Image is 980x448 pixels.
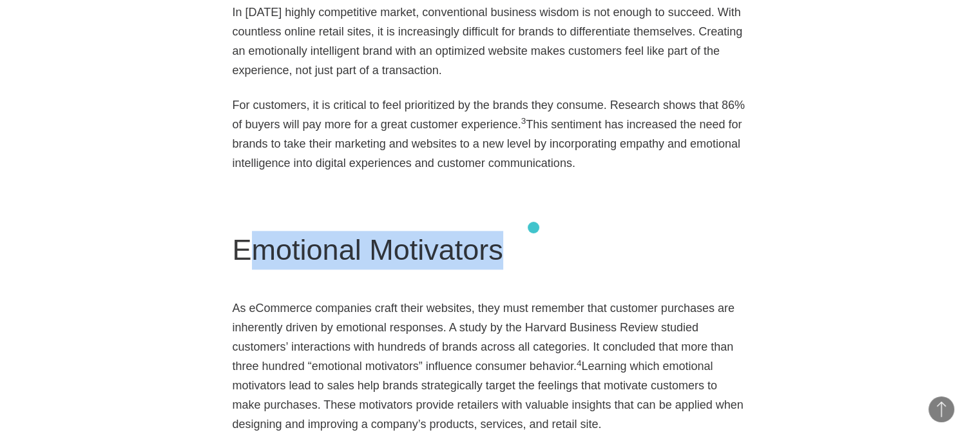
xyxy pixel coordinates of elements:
[577,358,582,368] sup: 4
[233,231,748,269] h2: Emotional Motivators
[233,298,748,434] p: As eCommerce companies craft their websites, they must remember that customer purchases are inher...
[521,116,526,126] sup: 3
[233,3,748,80] p: In [DATE] highly competitive market, conventional business wisdom is not enough to succeed. With ...
[233,95,748,173] p: For customers, it is critical to feel prioritized by the brands they consume. Research shows that...
[928,396,954,422] button: Back to Top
